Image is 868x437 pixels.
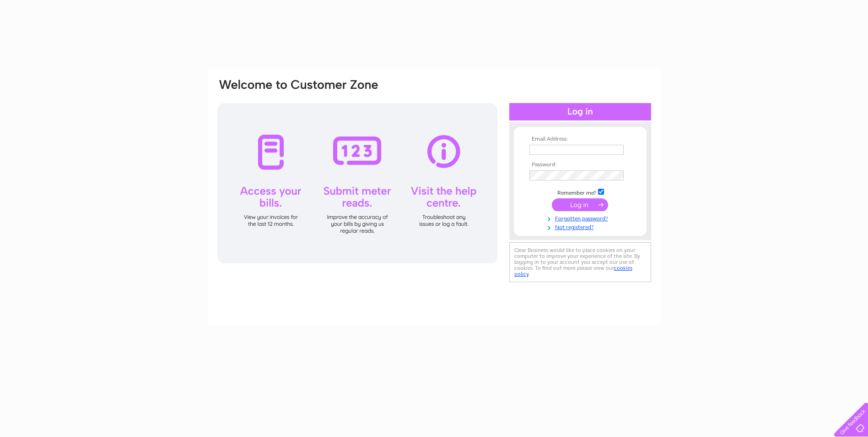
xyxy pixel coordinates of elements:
[529,222,633,231] a: Not registered?
[527,136,633,142] th: Email Address:
[514,265,632,277] a: cookies policy
[527,187,633,197] td: Remember me?
[529,213,633,222] a: Forgotten password?
[552,198,608,211] input: Submit
[527,162,633,168] th: Password:
[509,242,651,282] div: Clear Business would like to place cookies on your computer to improve your experience of the sit...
